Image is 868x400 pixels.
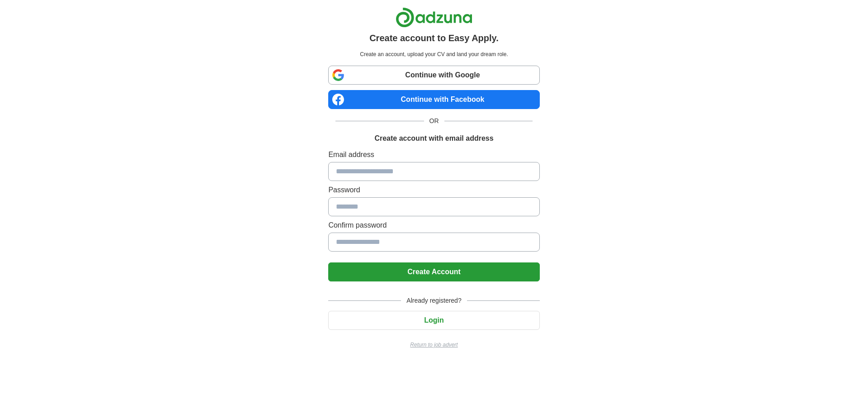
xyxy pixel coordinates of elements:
[328,220,539,231] label: Confirm password
[396,7,472,28] img: Adzuna logo
[328,90,539,109] a: Continue with Facebook
[369,31,499,45] h1: Create account to Easy Apply.
[374,133,493,144] h1: Create account with email address
[328,262,539,281] button: Create Account
[401,296,467,305] span: Already registered?
[328,316,539,324] a: Login
[328,149,539,160] label: Email address
[328,311,539,330] button: Login
[424,116,444,126] span: OR
[328,66,539,85] a: Continue with Google
[330,50,538,58] p: Create an account, upload your CV and land your dream role.
[328,185,539,195] label: Password
[328,341,539,349] a: Return to job advert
